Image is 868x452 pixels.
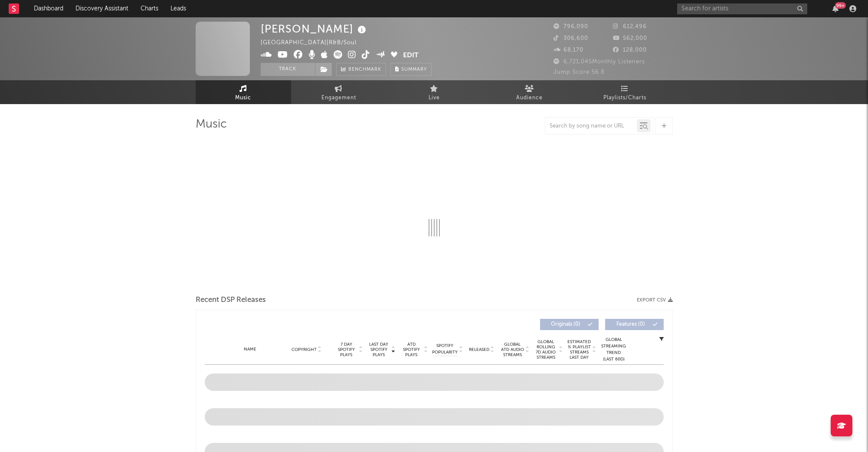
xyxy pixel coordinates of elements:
a: Audience [482,80,577,104]
span: 796,090 [554,24,588,29]
span: Estimated % Playlist Streams Last Day [567,339,591,360]
span: Originals ( 0 ) [546,322,586,327]
span: 306,600 [554,36,588,41]
input: Search for artists [677,3,807,14]
button: Summary [390,63,432,76]
a: Benchmark [336,63,386,76]
button: Export CSV [637,298,673,303]
button: Originals(0) [540,319,599,330]
span: 6,721,045 Monthly Listeners [554,59,645,65]
span: Summary [401,67,427,72]
div: [GEOGRAPHIC_DATA] | R&B/Soul [261,38,367,48]
span: 128,000 [613,47,647,53]
div: Name [222,346,279,353]
input: Search by song name or URL [545,123,637,130]
a: Playlists/Charts [577,80,673,104]
button: Track [261,63,315,76]
span: 7 Day Spotify Plays [335,342,358,357]
span: Audience [516,93,543,103]
span: Last Day Spotify Plays [367,342,390,357]
span: 562,000 [613,36,647,41]
a: Music [196,80,291,104]
button: 99+ [832,5,839,12]
span: 68,170 [554,47,583,53]
span: ATD Spotify Plays [400,342,423,357]
span: Recent DSP Releases [196,295,266,305]
a: Live [387,80,482,104]
div: Global Streaming Trend (Last 60D) [601,337,627,363]
span: Live [429,93,440,103]
button: Edit [403,50,419,61]
div: [PERSON_NAME] [261,22,368,36]
span: Released [469,347,489,352]
div: 99 + [835,2,846,9]
button: Features(0) [605,319,664,330]
span: Music [235,93,251,103]
span: Engagement [321,93,356,103]
span: Spotify Popularity [432,343,458,356]
span: Features ( 0 ) [611,322,651,327]
span: Global ATD Audio Streams [501,342,524,357]
span: Global Rolling 7D Audio Streams [534,339,558,360]
span: 612,496 [613,24,647,29]
span: Jump Score: 56.8 [554,69,605,75]
span: Copyright [292,347,317,352]
span: Playlists/Charts [603,93,646,103]
a: Engagement [291,80,387,104]
span: Benchmark [348,65,381,75]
